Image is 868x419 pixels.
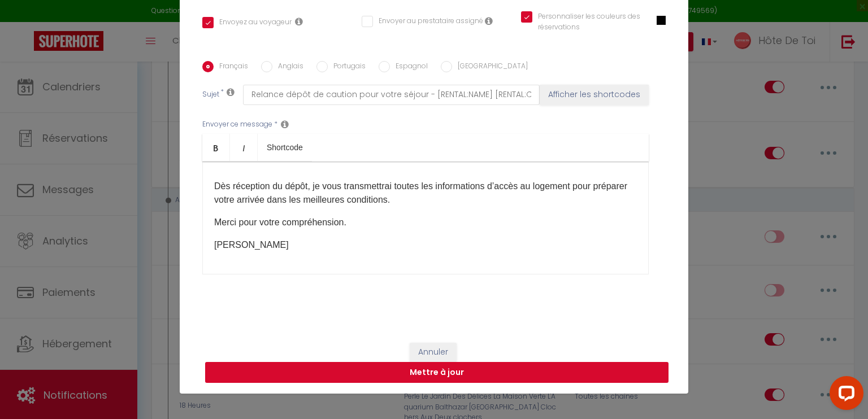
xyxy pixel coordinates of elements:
p: Merci pour votre compréhension. [214,216,637,229]
button: Annuler [410,343,457,362]
button: Afficher les shortcodes [540,85,649,105]
i: Envoyer au prestataire si il est assigné [485,16,493,25]
button: Mettre à jour [205,362,669,383]
a: Italic [230,134,258,161]
i: Message [281,120,289,129]
label: Espagnol [390,61,428,73]
p: Dès réception du dépôt, je vous transmettrai toutes les informations d’accès au logement pour pré... [214,180,637,207]
label: Sujet [202,89,219,101]
p: [PERSON_NAME] [214,238,637,252]
label: Français [214,61,248,73]
label: Portugais [328,61,366,73]
label: Anglais [272,61,303,73]
a: Bold [202,134,230,161]
label: [GEOGRAPHIC_DATA] [452,61,528,73]
iframe: LiveChat chat widget [821,372,868,419]
i: Envoyer au voyageur [295,17,303,26]
a: Shortcode [258,134,312,161]
label: Envoyer ce message [202,119,272,130]
i: Subject [227,88,235,97]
